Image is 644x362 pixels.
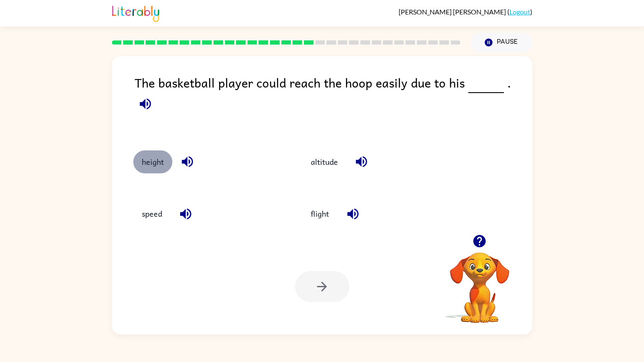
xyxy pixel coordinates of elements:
[135,73,532,133] div: The basketball player could reach the hoop easily due to his .
[399,8,507,16] span: [PERSON_NAME] [PERSON_NAME]
[133,202,171,225] button: speed
[437,239,522,324] video: Your browser must support playing .mp4 files to use Literably. Please try using another browser.
[112,3,159,22] img: Literably
[302,202,338,225] button: flight
[133,150,172,173] button: height
[399,8,532,16] div: ( )
[509,8,530,16] a: Logout
[302,150,346,173] button: altitude
[471,33,532,52] button: Pause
